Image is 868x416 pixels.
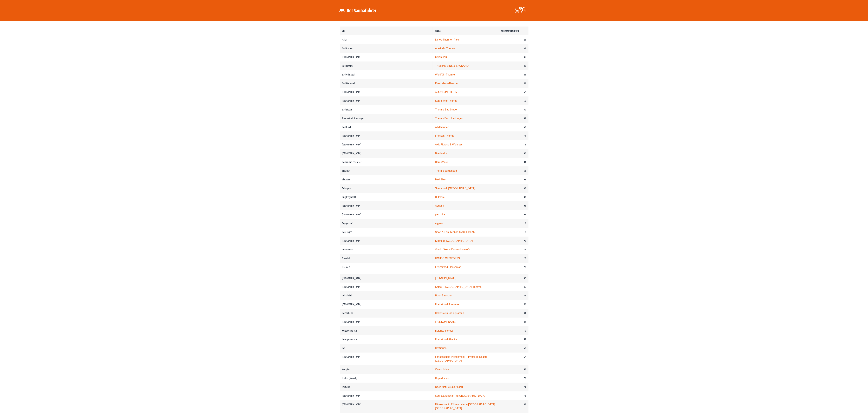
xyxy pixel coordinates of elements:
td: 120 [499,237,528,245]
a: Fitnessstudio Pfitzenmeier – Premium Resort [GEOGRAPHIC_DATA] [435,355,487,362]
td: 80 [499,149,528,158]
a: Sport & Familienbad MACH´ BLAU [435,231,475,233]
td: Elsenfeld [340,263,433,274]
td: 100 [499,193,528,202]
td: Bad Griesbach [340,70,433,79]
td: 138 [499,291,528,300]
a: THERME EINS & SAUNAHOF [435,64,470,67]
td: 140 [499,300,528,309]
td: Blaustein [340,175,433,184]
td: Herzogenaurach [340,326,433,335]
td: 162 [499,353,528,365]
td: Dossenheim [340,245,433,254]
a: Aquaria [435,204,444,207]
td: 170 [499,374,528,383]
span: 0 [519,7,522,10]
td: 56 [499,96,528,105]
td: [GEOGRAPHIC_DATA] [340,201,433,210]
td: 154 [499,335,528,344]
td: 48 [499,79,528,88]
td: 84 [499,158,528,167]
a: Freizeitbad Atlantis [435,338,457,341]
a: Fitnessstudio Pfitzenmeier – [GEOGRAPHIC_DATA] [GEOGRAPHIC_DATA] [435,403,495,410]
td: Bobingen [340,184,433,193]
td: 124 [499,245,528,254]
td: Aalen [340,35,433,44]
td: [GEOGRAPHIC_DATA] [340,283,433,291]
a: Verein Sauna Dossenheim e.V. [435,248,471,251]
td: [GEOGRAPHIC_DATA] [340,88,433,96]
a: Rupertisauna [435,377,450,380]
td: [GEOGRAPHIC_DATA] [340,274,433,283]
a: HofSauna [435,347,446,349]
a: CamboMare [435,368,449,371]
td: [GEOGRAPHIC_DATA] [340,400,433,413]
td: Hof [340,344,433,353]
a: Chiemgau [435,56,447,58]
td: 96 [499,184,528,193]
a: Sonnenhof-Therme [435,99,457,102]
td: Geiselwind [340,291,433,300]
a: Stadtbad [GEOGRAPHIC_DATA] [435,239,473,242]
a: Therme Jordanbad [435,169,457,172]
td: [GEOGRAPHIC_DATA] [340,53,433,61]
td: [GEOGRAPHIC_DATA] [340,96,433,105]
td: 158 [499,344,528,353]
td: [GEOGRAPHIC_DATA] [340,237,433,245]
td: Eckental [340,254,433,263]
td: 60 [499,105,528,114]
td: 92 [499,175,528,184]
td: Bernau am Chiemsee [340,158,433,167]
a: Saunapark [GEOGRAPHIC_DATA] [435,187,475,190]
td: Bad Urach [340,123,433,132]
td: Bad Steben [340,105,433,114]
td: 178 [499,391,528,400]
a: ThermalBad Überkingen [435,117,463,120]
a: [PERSON_NAME] [435,277,456,280]
a: Axis Fitness & Wellness [435,143,463,146]
a: parc vital [435,213,445,216]
b: Ort [342,29,345,32]
a: AQUALON THERME [435,91,459,93]
td: [GEOGRAPHIC_DATA] [340,391,433,400]
td: Heidenheim [340,309,433,318]
td: 144 [499,309,528,318]
td: 44 [499,70,528,79]
a: Hotel Strohofer [435,294,452,297]
a: Balance Fitness [435,329,453,332]
td: Herzogenaurach [340,335,433,344]
td: 64 [499,114,528,123]
td: 112 [499,219,528,228]
a: AlbThermen [435,126,449,129]
td: 182 [499,400,528,413]
a: HellensteinBad aquarena [435,312,464,314]
td: 104 [499,201,528,210]
td: [GEOGRAPHIC_DATA] [340,210,433,219]
td: [GEOGRAPHIC_DATA] [340,300,433,309]
td: 116 [499,228,528,237]
a: Bambados [435,152,447,155]
td: 128 [499,263,528,274]
td: 88 [499,166,528,175]
a: HOUSE OF SPORTS [435,257,460,260]
td: Bad Füssing [340,61,433,70]
a: [PERSON_NAME] [435,321,456,323]
td: Burglengenfeld [340,193,433,202]
td: Denzlingen [340,228,433,237]
a: Limes-Thermen Aalen [435,38,460,41]
td: 68 [499,123,528,132]
a: Keidel – [GEOGRAPHIC_DATA] Therme [435,286,481,288]
td: 126 [499,254,528,263]
td: [GEOGRAPHIC_DATA] [340,131,433,140]
a: Wohlfühl-Therme [435,73,455,76]
a: elypso [435,222,443,225]
b: Seitenzahl im Buch [501,29,519,32]
td: Leutkirch [340,383,433,391]
a: Bulmare [435,196,445,198]
td: 36 [499,53,528,61]
td: 136 [499,283,528,291]
td: ThermalBad Überkingen [340,114,433,123]
a: Franken-Therme [435,134,454,137]
td: Bad Buchau [340,44,433,53]
td: Deggendorf [340,219,433,228]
